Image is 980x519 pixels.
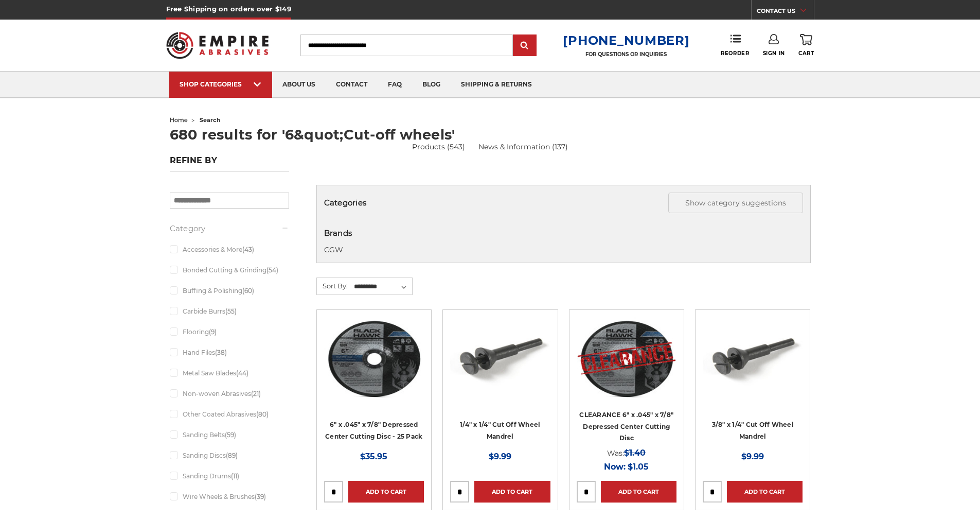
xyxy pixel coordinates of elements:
[324,317,424,400] img: 6" x .045" x 7/8" Depressed Center Type 27 Cut Off Wheel
[360,452,387,461] span: $35.95
[668,193,803,213] button: Show category suggestions
[450,317,550,400] img: 1/4" inch x 1/4" inch mandrel
[489,452,511,461] span: $9.99
[170,116,188,124] a: home
[577,446,676,460] div: Was:
[326,72,378,98] a: contact
[577,317,676,400] img: CLEARANCE 6" x .045" x 7/8" Depressed Center Type 27 Cut Off Wheel
[170,222,289,235] h5: Category
[798,50,814,57] span: Cart
[272,72,326,98] a: about us
[170,155,289,171] h5: Refine by
[703,317,803,449] a: 3/8" inch x 1/4" inch mandrel
[378,72,412,98] a: faq
[180,80,262,88] div: SHOP CATEGORIES
[563,51,689,58] p: FOR QUESTIONS OR INQUIRIES
[798,34,814,57] a: Cart
[601,481,676,503] a: Add to Cart
[741,452,764,461] span: $9.99
[721,34,749,56] a: Reorder
[628,462,649,472] span: $1.05
[324,245,343,254] a: CGW
[727,481,803,503] a: Add to Cart
[624,448,646,458] span: $1.40
[412,72,451,98] a: blog
[577,317,676,449] a: CLEARANCE 6" x .045" x 7/8" Depressed Center Type 27 Cut Off Wheel
[170,128,811,142] h1: 680 results for '6&quot;Cut-off wheels'
[412,142,465,151] a: Products (543)
[348,481,424,503] a: Add to Cart
[324,228,803,239] h5: Brands
[166,25,269,65] img: Empire Abrasives
[451,72,542,98] a: shipping & returns
[317,278,348,293] label: Sort By:
[514,36,535,56] input: Submit
[352,279,412,295] select: Sort By:
[324,193,803,213] h5: Categories
[763,50,785,57] span: Sign In
[324,317,424,449] a: 6" x .045" x 7/8" Depressed Center Type 27 Cut Off Wheel
[703,317,803,400] img: 3/8" inch x 1/4" inch mandrel
[478,142,568,152] a: News & Information (137)
[474,481,550,503] a: Add to Cart
[757,5,814,20] a: CONTACT US
[604,462,626,472] span: Now:
[450,317,550,449] a: 1/4" inch x 1/4" inch mandrel
[721,50,749,57] span: Reorder
[563,33,689,48] a: [PHONE_NUMBER]
[200,116,221,124] span: search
